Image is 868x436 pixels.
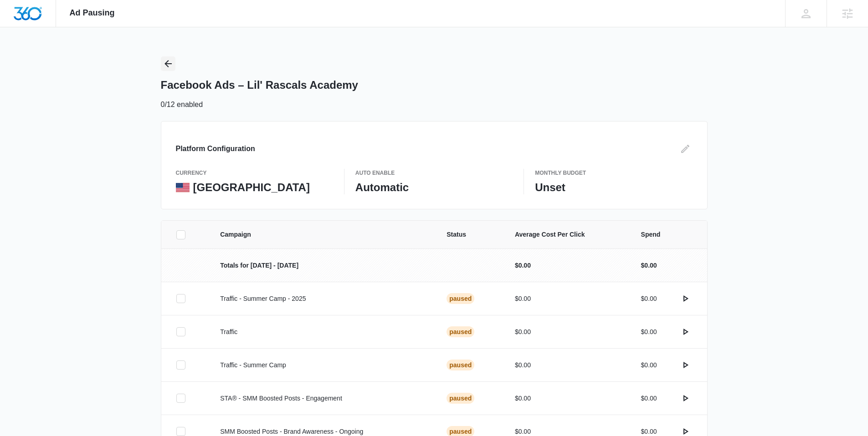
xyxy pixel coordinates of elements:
span: Ad Pausing [70,8,115,18]
p: $0.00 [641,394,657,403]
div: Paused [447,360,474,370]
p: $0.00 [515,327,619,337]
div: Paused [447,393,474,404]
p: Traffic - Summer Camp - 2025 [220,294,425,304]
p: $0.00 [641,261,657,270]
h3: Platform Configuration [176,143,255,154]
span: Average Cost Per Click [515,230,619,239]
p: 0/12 enabled [161,99,203,110]
p: $0.00 [641,294,657,304]
h1: Facebook Ads – Lil' Rascals Academy [161,78,358,92]
button: actions.activate [678,391,693,406]
div: Paused [447,293,474,304]
button: actions.activate [678,324,693,339]
p: Traffic - Summer Camp [220,360,425,370]
span: Spend [641,230,693,239]
div: Paused [447,326,474,337]
p: $0.00 [515,261,619,270]
p: Traffic [220,327,425,337]
p: currency [176,169,333,177]
p: Monthly Budget [535,169,692,177]
span: Status [447,230,493,239]
p: $0.00 [515,360,619,370]
p: Auto Enable [355,169,513,177]
button: actions.activate [678,358,693,372]
p: $0.00 [515,294,619,304]
p: $0.00 [641,327,657,337]
p: [GEOGRAPHIC_DATA] [193,181,310,194]
button: actions.activate [678,291,693,306]
span: Campaign [220,230,425,239]
p: STA® - SMM Boosted Posts - Engagement [220,394,425,403]
p: Automatic [355,181,513,194]
button: Back [161,56,175,71]
img: United States [176,183,190,192]
button: Edit [678,142,693,156]
p: $0.00 [515,394,619,403]
p: $0.00 [641,360,657,370]
p: Totals for [DATE] - [DATE] [220,261,425,270]
p: Unset [535,181,692,194]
